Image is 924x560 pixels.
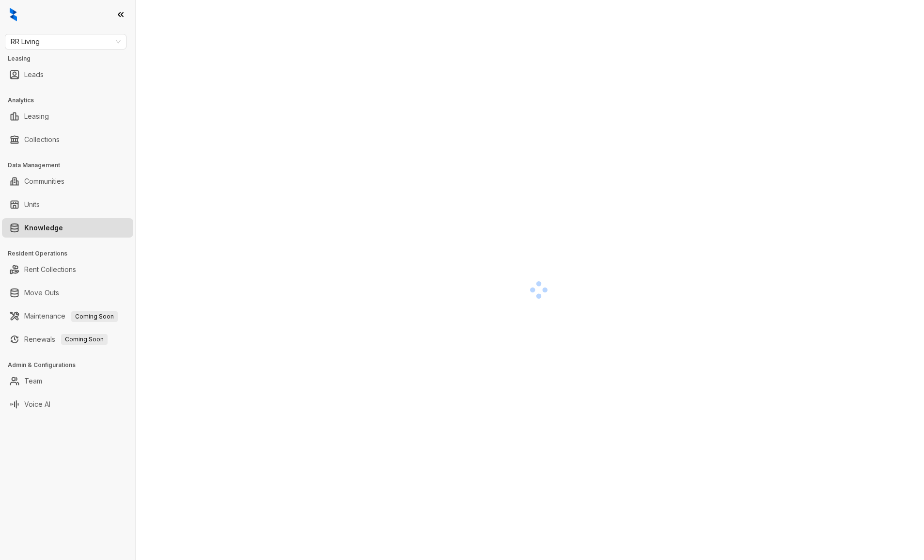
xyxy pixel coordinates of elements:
h3: Admin & Configurations [8,361,135,369]
img: logo [10,8,17,21]
h3: Analytics [8,96,135,105]
a: Team [24,371,42,391]
span: Coming Soon [71,311,118,322]
li: Collections [2,130,133,149]
a: Rent Collections [24,260,76,279]
a: Units [24,195,40,214]
a: RenewalsComing Soon [24,330,108,349]
h3: Leasing [8,54,135,63]
a: Leads [24,65,44,84]
li: Units [2,195,133,214]
a: Communities [24,172,64,191]
a: Knowledge [24,218,63,238]
li: Move Outs [2,283,133,303]
h3: Data Management [8,161,135,170]
span: RR Living [11,34,121,49]
h3: Resident Operations [8,249,135,258]
li: Communities [2,172,133,191]
li: Renewals [2,330,133,349]
li: Knowledge [2,218,133,238]
li: Team [2,371,133,391]
a: Collections [24,130,60,149]
span: Coming Soon [61,334,108,345]
a: Voice AI [24,395,50,414]
li: Leads [2,65,133,84]
li: Leasing [2,107,133,126]
a: Move Outs [24,283,59,303]
li: Rent Collections [2,260,133,279]
a: Leasing [24,107,49,126]
li: Maintenance [2,306,133,326]
li: Voice AI [2,395,133,414]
